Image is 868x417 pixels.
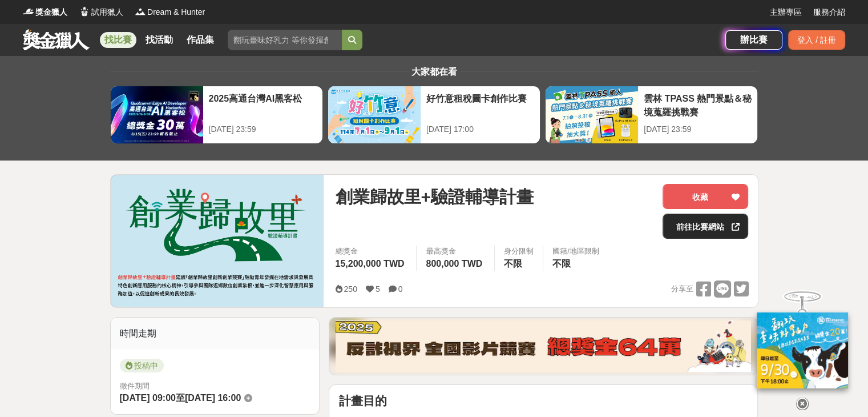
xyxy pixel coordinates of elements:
a: 好竹意租稅圖卡創作比賽[DATE] 17:00 [328,86,540,144]
div: 雲林 TPASS 熱門景點＆秘境蒐羅挑戰賽 [644,92,752,118]
a: 找比賽 [100,32,136,48]
a: 雲林 TPASS 熱門景點＆秘境蒐羅挑戰賽[DATE] 23:59 [545,86,758,144]
img: Logo [79,6,90,17]
img: Logo [135,6,146,17]
div: [DATE] 23:59 [644,123,752,135]
span: Dream & Hunter [147,6,205,18]
span: 獎金獵人 [35,6,67,18]
a: 服務介紹 [813,6,845,18]
a: Logo試用獵人 [79,6,123,18]
span: 5 [376,284,380,294]
span: 總獎金 [335,246,407,257]
a: 辦比賽 [725,30,782,50]
img: 760c60fc-bf85-49b1-bfa1-830764fee2cd.png [336,320,751,372]
div: 國籍/地區限制 [552,246,599,257]
span: 徵件期間 [120,382,150,390]
div: [DATE] 23:59 [209,123,317,135]
a: 2025高通台灣AI黑客松[DATE] 23:59 [110,86,323,144]
span: 創業歸故里+驗證輔導計畫 [335,184,534,210]
a: LogoDream & Hunter [135,6,205,18]
span: 試用獵人 [91,6,123,18]
a: 找活動 [141,32,177,48]
strong: 計畫目的 [338,394,386,408]
span: 至 [176,393,185,403]
div: 時間走期 [111,318,320,350]
div: 好竹意租稅圖卡創作比賽 [426,92,534,118]
img: Cover Image [111,175,324,307]
span: 投稿中 [120,359,164,372]
span: 最高獎金 [426,246,485,257]
span: 不限 [504,259,522,268]
img: c171a689-fb2c-43c6-a33c-e56b1f4b2190.jpg [757,312,848,388]
a: 前往比賽網站 [663,214,748,239]
span: 分享至 [671,280,693,298]
div: [DATE] 17:00 [426,123,534,135]
span: 不限 [552,259,571,268]
a: 主辦專區 [770,6,802,18]
button: 收藏 [663,184,748,209]
span: 15,200,000 TWD [335,259,404,268]
span: 250 [344,284,357,294]
span: [DATE] 09:00 [120,393,176,403]
a: 作品集 [182,32,219,48]
div: 身分限制 [504,246,534,257]
img: Logo [23,6,34,17]
span: 800,000 TWD [426,259,482,268]
span: 大家都在看 [409,67,460,77]
a: Logo獎金獵人 [23,6,67,18]
div: 2025高通台灣AI黑客松 [209,92,317,118]
input: 翻玩臺味好乳力 等你發揮創意！ [228,30,342,50]
div: 登入 / 註冊 [788,30,845,50]
span: 0 [398,284,403,294]
span: [DATE] 16:00 [185,393,241,403]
